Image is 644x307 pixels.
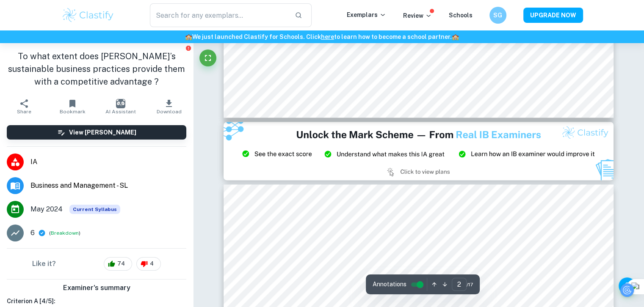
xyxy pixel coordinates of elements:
[7,50,186,88] h1: To what extent does [PERSON_NAME]’s sustainable business practices provide them with a competitiv...
[97,95,145,118] button: AI Assistant
[113,260,130,268] span: 74
[105,109,136,115] span: AI Assistant
[60,109,86,115] span: Bookmark
[185,45,191,51] button: Report issue
[145,260,158,268] span: 4
[493,11,503,20] h6: SG
[157,109,182,115] span: Download
[136,257,161,271] div: 4
[69,205,120,214] span: Current Syllabus
[373,280,406,289] span: Annotations
[403,11,432,20] p: Review
[150,3,288,27] input: Search for any exemplars...
[30,157,186,167] span: IA
[185,33,192,40] span: 🏫
[7,296,186,306] h6: Criterion A [ 4 / 5 ]:
[116,99,125,108] img: AI Assistant
[321,33,334,40] a: here
[619,277,636,294] button: Help and Feedback
[2,32,642,41] h6: We just launched Clastify for Schools. Click to learn how to become a school partner.
[199,49,216,66] button: Fullscreen
[30,181,186,191] span: Business and Management - SL
[3,283,190,293] h6: Examiner's summary
[7,125,186,140] button: View [PERSON_NAME]
[61,7,115,24] img: Clastify logo
[104,257,132,271] div: 74
[69,128,136,137] h6: View [PERSON_NAME]
[49,229,80,237] span: ( )
[224,122,614,180] img: Ad
[452,33,459,40] span: 🏫
[30,204,63,214] span: May 2024
[32,259,56,269] h6: Like it?
[17,109,31,115] span: Share
[48,95,97,118] button: Bookmark
[30,228,35,238] p: 6
[69,205,120,214] div: This exemplar is based on the current syllabus. Feel free to refer to it for inspiration/ideas wh...
[347,10,386,19] p: Exemplars
[467,281,473,288] span: / 17
[489,7,506,24] button: SG
[523,8,583,23] button: UPGRADE NOW
[449,12,473,19] a: Schools
[51,229,79,237] button: Breakdown
[145,95,193,118] button: Download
